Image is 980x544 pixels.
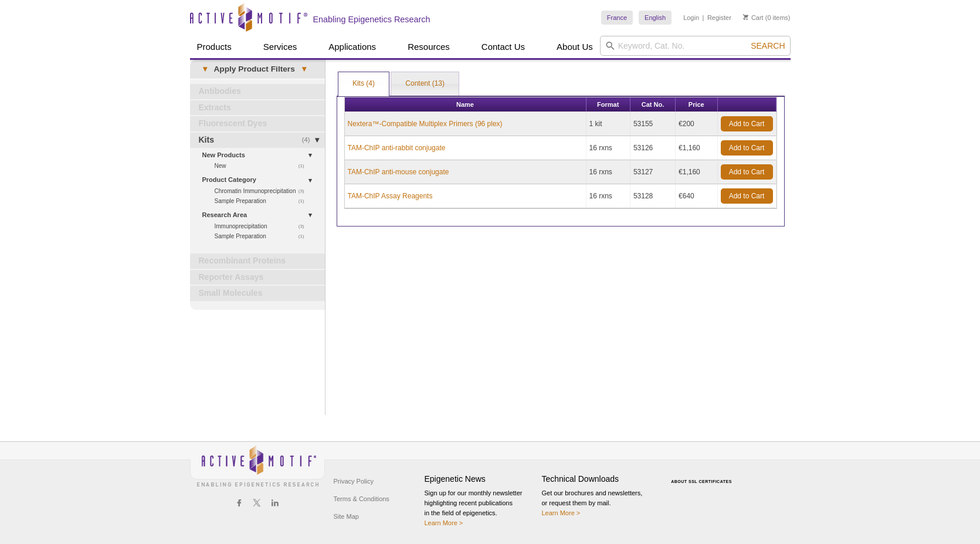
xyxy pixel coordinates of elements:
table: Click to Verify - This site chose Symantec SSL for secure e-commerce and confidential communicati... [659,462,747,488]
span: (3) [299,186,311,196]
a: (1)New [215,161,311,171]
a: (1)Sample Preparation [215,231,311,241]
td: 16 rxns [586,160,630,184]
a: Resources [401,36,457,58]
a: About Us [550,36,600,58]
a: Cart [743,13,764,22]
p: Sign up for our monthly newsletter highlighting recent publications in the field of epigenetics. [425,488,536,528]
a: Learn More > [425,519,463,526]
a: Reporter Assays [190,270,325,285]
a: Nextera™-Compatible Multiplex Primers (96 plex) [348,119,503,129]
a: Extracts [190,100,325,116]
a: New Products [202,149,318,161]
span: (1) [299,161,311,171]
th: Cat No. [630,97,676,112]
span: (3) [299,221,311,231]
a: Terms & Conditions [331,490,392,508]
a: Fluorescent Dyes [190,116,325,131]
a: Products [190,36,239,58]
span: (4) [302,133,317,148]
a: Learn More > [542,509,581,516]
td: €1,160 [676,160,717,184]
a: ▾Apply Product Filters▾ [190,60,325,79]
th: Format [586,97,630,112]
a: Applications [321,36,383,58]
td: 53128 [630,184,676,208]
a: Register [707,13,731,22]
span: (1) [299,196,311,206]
td: 53126 [630,136,676,160]
a: Site Map [331,508,362,525]
a: TAM-ChIP anti-mouse conjugate [348,167,449,177]
a: ABOUT SSL CERTIFICATES [671,479,732,484]
a: Small Molecules [190,286,325,301]
a: English [639,11,672,25]
a: Research Area [202,209,318,221]
a: TAM-ChIP anti-rabbit conjugate [348,143,446,153]
span: (1) [299,231,311,241]
span: ▾ [295,64,313,75]
a: Services [256,36,304,58]
a: Add to Cart [721,116,773,131]
input: Keyword, Cat. No. [600,36,791,56]
td: 53127 [630,160,676,184]
li: | [703,11,704,25]
th: Price [676,97,717,112]
a: Add to Cart [721,188,773,204]
span: Search [751,41,785,50]
td: 16 rxns [586,184,630,208]
a: Kits (4) [338,72,389,96]
a: (1)Sample Preparation [215,196,311,206]
a: Antibodies [190,84,325,99]
a: Product Category [202,174,318,186]
a: TAM-ChIP Assay Reagents [348,191,433,201]
a: Content (13) [391,72,459,96]
h2: Enabling Epigenetics Research [313,14,430,25]
a: (3)Immunoprecipitation [215,221,311,231]
a: France [601,11,633,25]
a: (3)Chromatin Immunoprecipitation [215,186,311,196]
td: €1,160 [676,136,717,160]
h4: Epigenetic News [425,474,536,484]
p: Get our brochures and newsletters, or request them by mail. [542,488,653,518]
td: 53155 [630,112,676,136]
img: Your Cart [743,14,748,20]
a: Login [683,13,699,22]
a: Recombinant Proteins [190,254,325,269]
td: €640 [676,184,717,208]
button: Search [747,40,788,51]
a: Add to Cart [721,164,773,180]
td: 16 rxns [586,136,630,160]
span: ▾ [196,64,214,75]
a: Add to Cart [721,140,773,156]
h4: Technical Downloads [542,474,653,484]
a: Contact Us [474,36,532,58]
li: (0 items) [743,11,791,25]
a: (4)Kits [190,133,325,148]
a: Privacy Policy [331,472,377,490]
td: €200 [676,112,717,136]
th: Name [345,97,586,112]
img: Active Motif, [190,442,325,489]
td: 1 kit [586,112,630,136]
